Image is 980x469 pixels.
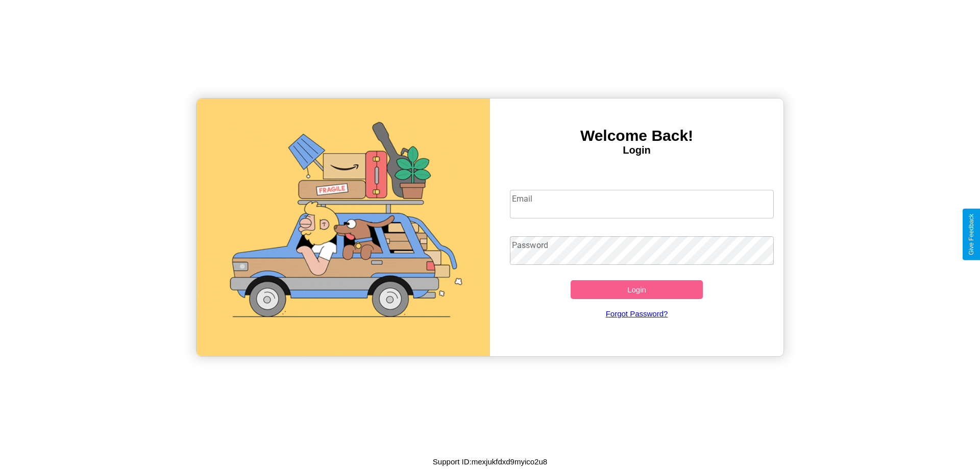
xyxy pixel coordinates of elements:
[505,299,769,328] a: Forgot Password?
[433,455,547,468] p: Support ID: mexjukfdxd9myico2u8
[197,98,490,356] img: gif
[490,144,783,156] h4: Login
[571,280,703,299] button: Login
[490,127,783,144] h3: Welcome Back!
[968,214,975,255] div: Give Feedback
